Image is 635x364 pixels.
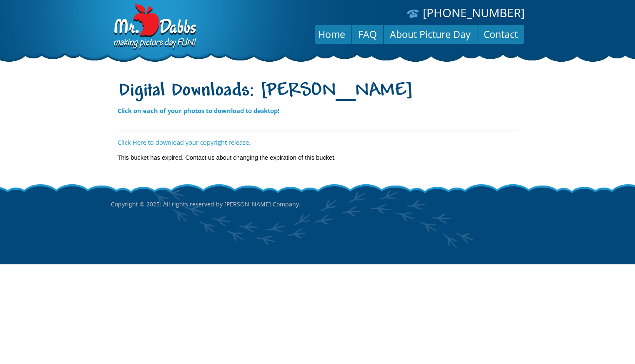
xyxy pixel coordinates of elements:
[352,24,383,44] a: FAQ
[477,24,524,44] a: Contact
[384,24,477,44] a: About Picture Day
[118,80,518,103] h1: Digital Downloads: [PERSON_NAME]
[312,24,351,44] a: Home
[118,106,279,115] strong: Click on each of your photos to download to desktop!
[118,153,518,162] div: This bucket has expired. Contact us about changing the expiration of this bucket.
[111,183,525,226] p: Copyright © 2025. All rights reserved by [PERSON_NAME] Company.
[111,4,198,51] img: Dabbs Company
[118,138,251,146] a: Click Here to download your copyright release.
[423,5,525,20] a: [PHONE_NUMBER]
